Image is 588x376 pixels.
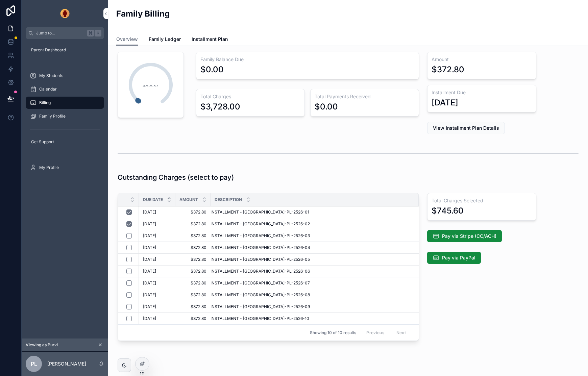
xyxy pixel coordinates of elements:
span: My Profile [39,165,59,170]
a: Calendar [26,83,104,95]
span: Billing [39,100,51,105]
span: INSTALLMENT - [GEOGRAPHIC_DATA]-PL-2526-02 [211,221,310,227]
p: [PERSON_NAME] [47,360,86,367]
span: $372.80 [179,221,206,227]
h3: Family Balance Due [200,56,415,63]
span: Amount [179,197,198,202]
span: $372.80 [179,245,206,250]
span: $372.80 [179,316,206,321]
span: 100% [128,83,174,86]
span: [DATE] [143,292,156,298]
span: INSTALLMENT - [GEOGRAPHIC_DATA]-PL-2526-09 [211,304,310,309]
h2: Family Billing [116,8,170,19]
span: [DATE] [143,257,156,262]
span: Showing 10 of 10 results [310,330,356,335]
span: Calendar [39,86,57,92]
button: Pay via PayPal [427,252,481,264]
a: Get Support [26,136,104,148]
button: Jump to...K [26,27,104,39]
h3: Installment Due [432,89,532,96]
span: Due Date [143,197,163,202]
div: $3,728.00 [200,101,240,112]
span: [DATE] [143,280,156,286]
span: My Students [39,73,63,78]
span: INSTALLMENT - [GEOGRAPHIC_DATA]-PL-2526-07 [211,280,310,286]
a: My Students [26,70,104,82]
span: INSTALLMENT - [GEOGRAPHIC_DATA]-PL-2526-08 [211,292,310,298]
span: Get Support [31,139,54,145]
span: $372.80 [179,257,206,262]
h3: Total Charges [200,93,300,100]
span: Viewing as Purvi [26,342,58,348]
span: INSTALLMENT - [GEOGRAPHIC_DATA]-PL-2526-04 [211,245,310,250]
span: Pay via PayPal [442,254,475,261]
a: Family Ledger [149,33,181,47]
a: Overview [116,33,138,46]
span: Parent Dashboard [31,47,66,53]
span: Family Ledger [149,36,181,43]
h1: Outstanding Charges (select to pay) [118,173,234,182]
span: [DATE] [143,316,156,321]
span: View Installment Plan Details [433,125,499,131]
span: [DATE] [143,245,156,250]
span: [DATE] [143,221,156,227]
a: Family Profile [26,110,104,122]
span: Jump to... [36,30,84,36]
a: Parent Dashboard [26,44,104,56]
span: Overview [116,36,138,43]
span: K [95,30,101,36]
span: Family Profile [39,114,66,119]
span: $372.80 [179,304,206,309]
span: $372.80 [179,233,206,239]
a: Installment Plan [192,33,228,47]
span: $372.80 [179,280,206,286]
h3: Total Charges Selected [432,197,532,204]
span: INSTALLMENT - [GEOGRAPHIC_DATA]-PL-2526-06 [211,269,310,274]
span: INSTALLMENT - [GEOGRAPHIC_DATA]-PL-2526-01 [211,209,309,215]
div: $372.80 [432,64,464,75]
span: Installment Plan [192,36,228,43]
h3: Total Payments Received [315,93,415,100]
span: PL [31,360,37,368]
span: INSTALLMENT - [GEOGRAPHIC_DATA]-PL-2526-03 [211,233,310,239]
a: My Profile [26,161,104,174]
span: INSTALLMENT - [GEOGRAPHIC_DATA]-PL-2526-05 [211,257,310,262]
span: INSTALLMENT - [GEOGRAPHIC_DATA]-PL-2526-10 [211,316,309,321]
span: $372.80 [179,292,206,298]
span: [DATE] [143,209,156,215]
div: $0.00 [200,64,224,75]
div: $745.60 [432,205,464,216]
div: $0.00 [315,101,338,112]
h3: Amount [432,56,532,63]
button: View Installment Plan Details [427,122,505,134]
span: Description [215,197,242,202]
span: $372.80 [179,209,206,215]
div: [DATE] [432,97,458,108]
img: App logo [59,8,70,19]
a: Billing [26,97,104,109]
div: scrollable content [22,39,108,182]
span: [DATE] [143,233,156,239]
button: Pay via Stripe (CC/ACH) [427,230,502,242]
span: Pay via Stripe (CC/ACH) [442,233,496,240]
span: $372.80 [179,269,206,274]
span: [DATE] [143,304,156,309]
span: [DATE] [143,269,156,274]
